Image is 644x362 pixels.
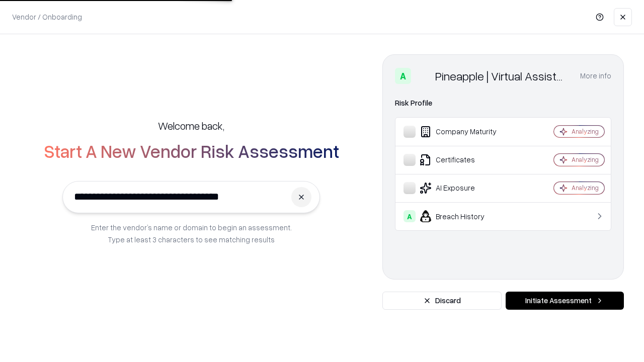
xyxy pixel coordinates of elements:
[395,68,411,84] div: A
[404,182,524,194] div: AI Exposure
[580,67,611,85] button: More info
[572,155,599,164] div: Analyzing
[158,119,224,133] h5: Welcome back,
[506,292,624,310] button: Initiate Assessment
[404,210,416,222] div: A
[382,292,502,310] button: Discard
[12,12,82,22] p: Vendor / Onboarding
[91,221,292,245] p: Enter the vendor’s name or domain to begin an assessment. Type at least 3 characters to see match...
[44,141,339,161] h2: Start A New Vendor Risk Assessment
[435,68,568,84] div: Pineapple | Virtual Assistant Agency
[404,210,524,222] div: Breach History
[415,68,431,84] img: Pineapple | Virtual Assistant Agency
[572,184,599,192] div: Analyzing
[404,154,524,166] div: Certificates
[572,127,599,136] div: Analyzing
[395,97,611,109] div: Risk Profile
[404,126,524,138] div: Company Maturity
